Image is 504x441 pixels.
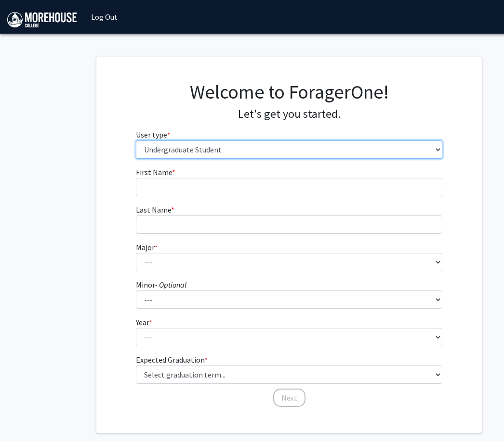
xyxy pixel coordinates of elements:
label: User type [136,129,170,140]
label: Major [136,241,158,253]
i: - Optional [155,280,186,290]
span: First Name [136,167,172,177]
label: Minor [136,279,186,290]
h1: Welcome to ForagerOne! [136,80,443,103]
h4: Let's get you started. [136,107,443,121]
label: Expected Graduation [136,354,208,365]
span: Last Name [136,205,171,214]
img: Morehouse College Logo [7,12,77,27]
button: Next [273,389,305,407]
iframe: Chat [7,398,41,434]
label: Year [136,316,152,328]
